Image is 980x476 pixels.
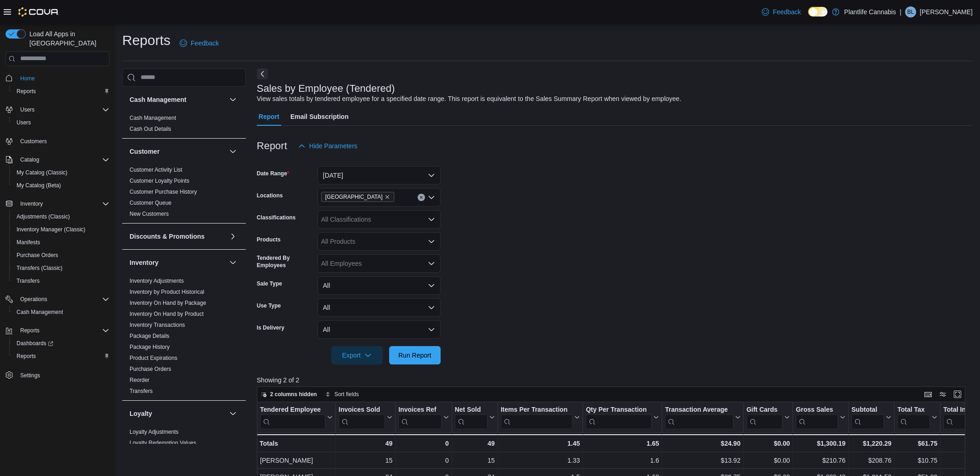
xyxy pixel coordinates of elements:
[17,325,43,336] button: Reports
[130,232,204,241] h3: Discounts & Promotions
[796,438,845,449] div: $1,300.19
[9,306,113,319] button: Cash Management
[257,324,284,331] label: Is Delivery
[937,389,948,400] button: Display options
[290,107,349,126] span: Email Subscription
[398,405,441,429] div: Invoices Ref
[851,405,891,429] button: Subtotal
[130,439,196,447] span: Loyalty Redemption Values
[20,138,47,145] span: Customers
[260,405,325,429] div: Tendered Employee
[257,94,681,104] div: View sales totals by tendered employee for a specified date range. This report is equivalent to t...
[130,409,226,418] button: Loyalty
[257,389,321,400] button: 2 columns hidden
[309,141,357,151] span: Hide Parameters
[339,438,392,449] div: 49
[17,198,46,209] button: Inventory
[17,226,85,233] span: Inventory Manager (Classic)
[130,189,197,195] a: Customer Purchase History
[17,104,109,115] span: Users
[257,236,281,243] label: Products
[428,194,435,201] button: Open list of options
[130,178,189,184] a: Customer Loyalty Points
[2,153,113,166] button: Catalog
[851,405,884,429] div: Subtotal
[122,164,246,223] div: Customer
[500,405,572,429] div: Items Per Transaction
[130,147,159,156] h3: Customer
[17,277,40,285] span: Transfers
[130,428,179,436] span: Loyalty Adjustments
[130,277,184,285] span: Inventory Adjustments
[260,405,333,429] button: Tendered Employee
[13,237,44,248] a: Manifests
[130,321,185,329] span: Inventory Transactions
[130,387,153,395] span: Transfers
[334,391,359,398] span: Sort fields
[665,438,740,449] div: $24.90
[227,408,238,419] button: Loyalty
[796,405,845,429] button: Gross Sales
[130,377,149,383] a: Reorder
[851,405,884,414] div: Subtotal
[227,257,238,268] button: Inventory
[130,232,226,241] button: Discounts & Promotions
[920,6,973,17] p: [PERSON_NAME]
[122,426,246,452] div: Loyalty
[746,405,782,414] div: Gift Cards
[13,338,109,349] span: Dashboards
[17,213,70,220] span: Adjustments (Classic)
[952,389,963,400] button: Enter fullscreen
[17,104,38,115] button: Users
[586,455,659,466] div: 1.6
[17,370,44,381] a: Settings
[398,405,441,414] div: Invoices Ref
[905,6,916,17] div: Bruno Leest
[746,455,790,466] div: $0.00
[130,147,226,156] button: Customer
[130,355,177,361] a: Product Expirations
[17,308,63,316] span: Cash Management
[260,455,333,466] div: [PERSON_NAME]
[9,337,113,350] a: Dashboards
[9,85,113,98] button: Reports
[260,405,325,414] div: Tendered Employee
[428,216,435,223] button: Open list of options
[428,260,435,267] button: Open list of options
[746,438,790,449] div: $0.00
[130,211,169,217] a: New Customers
[130,200,171,206] a: Customer Queue
[808,7,827,17] input: Dark Mode
[130,115,176,121] a: Cash Management
[398,405,448,429] button: Invoices Ref
[13,250,109,261] span: Purchase Orders
[454,405,494,429] button: Net Sold
[746,405,790,429] button: Gift Cards
[2,368,113,381] button: Settings
[17,353,36,360] span: Reports
[17,239,40,246] span: Manifests
[122,275,246,400] div: Inventory
[17,135,109,147] span: Customers
[9,274,113,287] button: Transfers
[500,438,580,449] div: 1.45
[130,311,204,317] a: Inventory On Hand by Product
[13,338,57,349] a: Dashboards
[897,405,930,429] div: Total Tax
[900,6,901,17] p: |
[337,346,377,364] span: Export
[389,346,441,364] button: Run Report
[9,166,113,179] button: My Catalog (Classic)
[20,156,39,163] span: Catalog
[130,388,153,394] a: Transfers
[130,95,187,104] h3: Cash Management
[907,6,914,17] span: BL
[20,327,40,334] span: Reports
[20,106,34,113] span: Users
[317,320,441,339] button: All
[130,167,182,173] a: Customer Activity List
[9,262,113,274] button: Transfers (Classic)
[17,154,109,165] span: Catalog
